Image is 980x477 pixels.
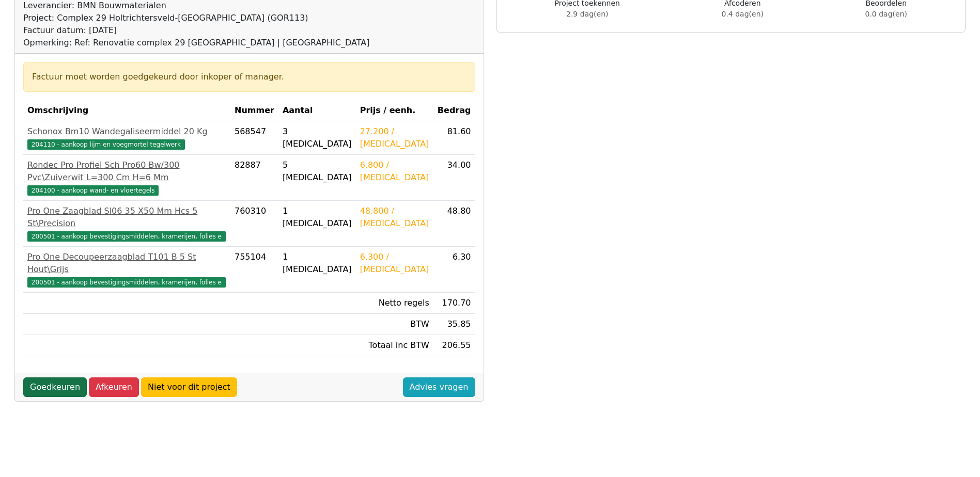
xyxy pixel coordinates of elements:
th: Bedrag [433,100,475,121]
div: Schonox Bm10 Wandegaliseermiddel 20 Kg [27,125,226,138]
a: Schonox Bm10 Wandegaliseermiddel 20 Kg204110 - aankoop lijm en voegmortel tegelwerk [27,125,226,150]
a: Goedkeuren [23,377,87,397]
td: 755104 [230,247,278,293]
td: 6.30 [433,247,475,293]
div: 5 [MEDICAL_DATA] [283,159,352,184]
div: Pro One Zaagblad Sl06 35 X50 Mm Hcs 5 St\Precision [27,205,226,230]
div: Opmerking: Ref: Renovatie complex 29 [GEOGRAPHIC_DATA] | [GEOGRAPHIC_DATA] [23,37,369,49]
td: 568547 [230,121,278,155]
a: Advies vragen [403,377,475,397]
a: Pro One Zaagblad Sl06 35 X50 Mm Hcs 5 St\Precision200501 - aankoop bevestigingsmiddelen, kramerij... [27,205,226,242]
th: Prijs / eenh. [356,100,433,121]
div: 6.300 / [MEDICAL_DATA] [360,251,429,276]
div: Factuur datum: [DATE] [23,24,369,37]
div: Factuur moet worden goedgekeurd door inkoper of manager. [32,71,466,83]
a: Afkeuren [89,377,139,397]
span: 2.9 dag(en) [566,10,608,18]
td: 82887 [230,155,278,201]
th: Nummer [230,100,278,121]
span: 0.0 dag(en) [865,10,907,18]
div: 48.800 / [MEDICAL_DATA] [360,205,429,230]
a: Niet voor dit project [141,377,237,397]
a: Pro One Decoupeerzaagblad T101 B 5 St Hout\Grijs200501 - aankoop bevestigingsmiddelen, kramerijen... [27,251,226,288]
span: 204110 - aankoop lijm en voegmortel tegelwerk [27,139,185,150]
td: Netto regels [356,293,433,314]
td: 48.80 [433,201,475,247]
div: 1 [MEDICAL_DATA] [283,205,352,230]
div: Pro One Decoupeerzaagblad T101 B 5 St Hout\Grijs [27,251,226,276]
span: 200501 - aankoop bevestigingsmiddelen, kramerijen, folies e [27,231,226,242]
div: Project: Complex 29 Holtrichtersveld-[GEOGRAPHIC_DATA] (GOR113) [23,12,369,24]
td: 81.60 [433,121,475,155]
div: 27.200 / [MEDICAL_DATA] [360,125,429,150]
div: 6.800 / [MEDICAL_DATA] [360,159,429,184]
span: 204100 - aankoop wand- en vloertegels [27,185,159,196]
th: Omschrijving [23,100,230,121]
div: 3 [MEDICAL_DATA] [283,125,352,150]
td: 35.85 [433,314,475,335]
a: Rondec Pro Profiel Sch Pro60 Bw/300 Pvc\Zuiverwit L=300 Cm H=6 Mm204100 - aankoop wand- en vloert... [27,159,226,196]
td: 760310 [230,201,278,247]
span: 0.4 dag(en) [722,10,764,18]
div: 1 [MEDICAL_DATA] [283,251,352,276]
td: 34.00 [433,155,475,201]
td: 170.70 [433,293,475,314]
td: 206.55 [433,335,475,356]
th: Aantal [278,100,356,121]
td: BTW [356,314,433,335]
div: Rondec Pro Profiel Sch Pro60 Bw/300 Pvc\Zuiverwit L=300 Cm H=6 Mm [27,159,226,184]
span: 200501 - aankoop bevestigingsmiddelen, kramerijen, folies e [27,277,226,288]
td: Totaal inc BTW [356,335,433,356]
